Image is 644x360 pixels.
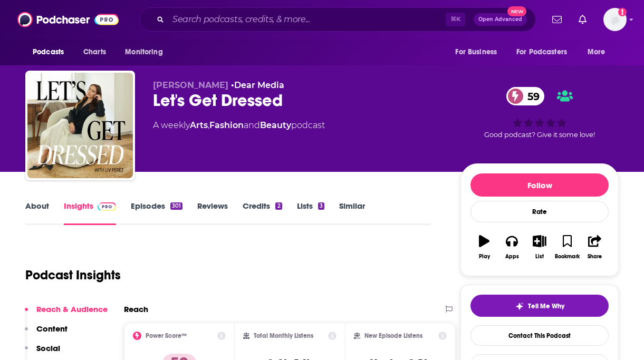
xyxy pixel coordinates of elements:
a: Reviews [197,201,228,225]
div: Play [479,254,490,260]
a: Show notifications dropdown [548,11,566,28]
button: Show profile menu [603,8,627,31]
button: open menu [510,42,582,62]
input: Search podcasts, credits, & more... [168,11,446,28]
button: Open AdvancedNew [474,13,527,26]
button: List [526,228,553,266]
div: 301 [170,202,182,210]
a: InsightsPodchaser Pro [64,201,116,225]
span: For Business [455,45,497,60]
h1: Podcast Insights [25,267,121,283]
span: Tell Me Why [528,302,564,310]
img: Let's Get Dressed [27,73,133,178]
h2: New Episode Listens [364,332,422,339]
button: Play [470,228,498,266]
a: About [25,201,49,225]
img: Podchaser Pro [98,202,116,211]
div: A weekly podcast [153,119,325,132]
img: User Profile [603,8,627,31]
button: Follow [470,173,609,197]
span: ⌘ K [446,13,465,26]
span: • [231,80,284,90]
p: Content [36,324,68,334]
img: Podchaser - Follow, Share and Rate Podcasts [17,9,119,30]
div: Share [588,254,602,260]
a: Dear Media [234,80,284,90]
a: Episodes301 [131,201,182,225]
a: Beauty [260,120,291,130]
button: open menu [25,42,78,62]
p: Social [36,343,60,353]
a: Lists3 [297,201,324,225]
div: Search podcasts, credits, & more... [139,7,536,32]
a: Charts [76,42,112,62]
div: Apps [505,254,519,260]
span: Charts [83,45,106,60]
a: Similar [339,201,365,225]
span: Good podcast? Give it some love! [484,131,595,139]
a: Arts [190,120,208,130]
span: More [588,45,605,60]
button: open menu [448,42,510,62]
span: New [507,6,526,16]
p: Reach & Audience [36,304,108,314]
a: Fashion [209,120,244,130]
a: 59 [506,87,545,105]
span: Monitoring [125,45,162,60]
span: and [244,120,260,130]
a: Credits2 [243,201,282,225]
div: List [535,254,544,260]
h2: Total Monthly Listens [254,332,313,339]
span: 59 [517,87,545,105]
span: [PERSON_NAME] [153,80,228,90]
div: Rate [470,201,609,222]
h2: Reach [124,304,148,314]
button: Content [25,324,68,343]
button: Apps [498,228,525,266]
h2: Power Score™ [146,332,187,339]
span: , [208,120,209,130]
button: Share [581,228,609,266]
span: Open Advanced [478,17,522,22]
div: Bookmark [555,254,580,260]
div: 3 [318,202,324,210]
div: 2 [275,202,282,210]
span: Podcasts [33,45,64,60]
button: open menu [118,42,176,62]
span: Logged in as alignPR [603,8,627,31]
a: Show notifications dropdown [574,11,591,28]
a: Contact This Podcast [470,325,609,346]
button: tell me why sparkleTell Me Why [470,295,609,317]
div: 59Good podcast? Give it some love! [460,80,619,145]
svg: Add a profile image [618,8,627,16]
button: open menu [580,42,619,62]
span: For Podcasters [516,45,567,60]
button: Bookmark [553,228,581,266]
img: tell me why sparkle [515,302,524,310]
button: Reach & Audience [25,304,108,324]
